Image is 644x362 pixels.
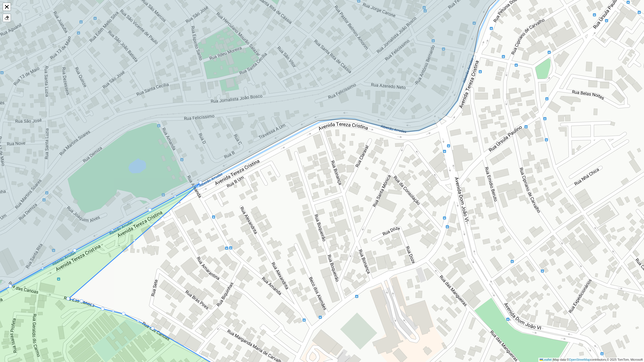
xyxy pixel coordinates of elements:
a: Abrir mapa em tela cheia [3,3,11,11]
a: OpenStreetMap [569,358,590,361]
a: Leaflet [540,358,552,361]
span: | [552,358,553,361]
div: Map data © contributors,© 2025 TomTom, Microsoft [538,358,644,362]
div: Remover camada(s) [3,14,11,22]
